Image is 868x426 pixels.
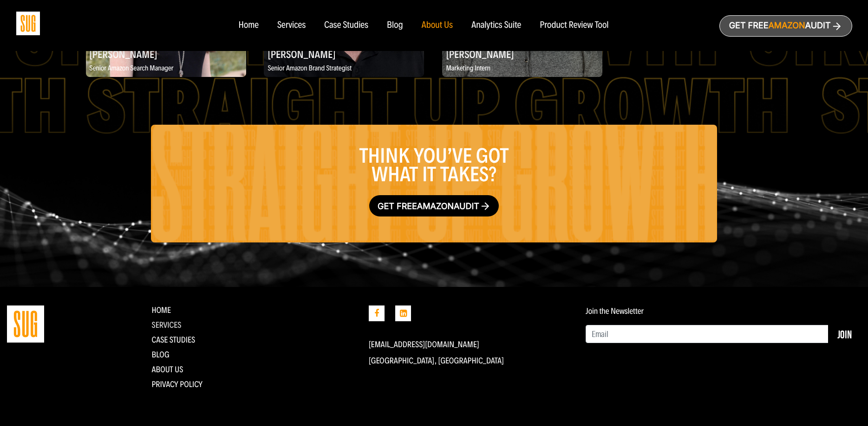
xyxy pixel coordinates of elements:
a: About Us [422,20,453,31]
a: Case Studies [324,20,368,31]
a: Blog [387,20,403,31]
a: Get freeAmazonaudit [369,195,499,216]
h2: [PERSON_NAME] [264,45,424,63]
p: Senior Amazon Search Manager [86,63,246,75]
a: Home [151,305,171,315]
a: Analytics Suite [471,20,521,31]
a: Home [238,20,258,31]
label: Join the Newsletter [586,306,644,316]
a: Services [151,320,181,330]
img: Straight Up Growth [7,305,44,343]
p: [GEOGRAPHIC_DATA], [GEOGRAPHIC_DATA] [369,356,572,365]
span: Amazon [768,21,805,31]
h3: Think you’ve got [158,147,711,184]
a: Privacy Policy [151,379,202,389]
a: CASE STUDIES [151,335,195,345]
button: Join [828,325,861,343]
p: Senior Amazon Brand Strategist [264,63,424,75]
span: Amazon [417,202,454,211]
img: Sug [16,12,40,35]
span: what it takes? [372,162,497,187]
a: Blog [151,350,169,360]
p: Marketing Intern [442,63,602,75]
h2: [PERSON_NAME] [442,45,602,63]
a: About Us [151,364,183,375]
a: [EMAIL_ADDRESS][DOMAIN_NAME] [369,339,479,350]
h2: [PERSON_NAME] [86,45,246,63]
a: Services [277,20,306,31]
a: Product Review Tool [540,20,608,31]
a: Get freeAmazonAudit [719,15,852,37]
input: Email [586,325,829,343]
